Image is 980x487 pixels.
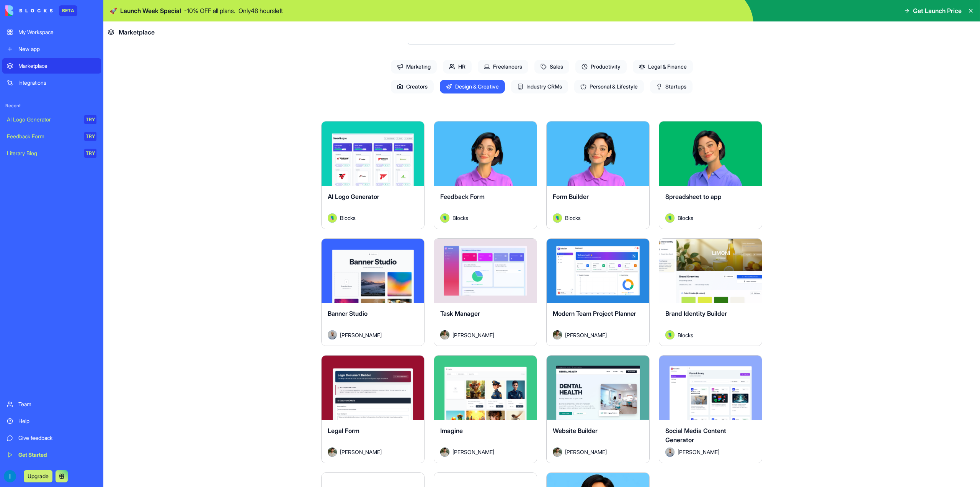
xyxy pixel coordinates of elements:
span: AI Logo Generator [328,193,379,200]
span: [PERSON_NAME] [452,331,494,339]
p: - 10 % OFF all plans. [184,6,235,15]
a: Marketplace [2,58,101,74]
div: TRY [84,132,96,141]
span: Design & Creative [440,80,505,93]
span: Industry CRMs [511,80,568,93]
a: Social Media Content GeneratorAvatar[PERSON_NAME] [659,355,762,463]
img: Avatar [553,213,562,223]
span: [PERSON_NAME] [452,448,494,456]
a: Form BuilderAvatarBlocks [546,121,650,229]
span: Startups [650,80,693,93]
span: Modern Team Project Planner [553,310,636,317]
a: Banner StudioAvatar[PERSON_NAME] [321,238,425,346]
a: New app [2,41,101,57]
img: Avatar [553,330,562,339]
a: AI Logo GeneratorTRY [2,112,101,127]
span: Blocks [678,214,693,222]
div: BETA [59,5,77,16]
img: Avatar [665,213,675,223]
a: Brand Identity BuilderAvatarBlocks [659,238,762,346]
span: Spreadsheet to app [665,193,722,200]
a: Give feedback [2,430,101,446]
span: Banner Studio [328,310,367,317]
div: TRY [84,115,96,124]
img: Avatar [328,213,337,223]
span: Blocks [565,214,581,222]
span: 🚀 [109,6,117,15]
div: New app [18,45,96,53]
span: [PERSON_NAME] [340,448,382,456]
span: Social Media Content Generator [665,427,726,444]
span: Task Manager [440,310,480,317]
span: Blocks [340,214,356,222]
div: Marketplace [18,62,96,70]
span: Productivity [575,60,627,74]
img: ACg8ocKX1H1ETx1q3Fn9GVN6IWFIMG6pLKxXrbjenzKY4teM1WLJ4Q=s96-c [4,470,16,482]
a: Feedback FormTRY [2,129,101,144]
span: [PERSON_NAME] [678,448,719,456]
img: Avatar [553,448,562,457]
a: AI Logo GeneratorAvatarBlocks [321,121,425,229]
div: Integrations [18,79,96,87]
span: Sales [534,60,569,74]
img: Avatar [328,330,337,339]
img: Avatar [665,448,675,457]
span: [PERSON_NAME] [565,331,607,339]
span: HR [443,60,472,74]
div: Team [18,400,96,408]
span: Form Builder [553,193,589,200]
img: Avatar [665,330,675,339]
span: Blocks [678,331,693,339]
a: Legal FormAvatar[PERSON_NAME] [321,355,425,463]
a: Feedback FormAvatarBlocks [434,121,537,229]
a: Website BuilderAvatar[PERSON_NAME] [546,355,650,463]
span: Feedback Form [440,193,485,200]
a: Modern Team Project PlannerAvatar[PERSON_NAME] [546,238,650,346]
a: Spreadsheet to appAvatarBlocks [659,121,762,229]
span: Freelancers [478,60,528,74]
a: My Workspace [2,25,101,40]
span: Personal & Lifestyle [574,80,644,93]
span: Brand Identity Builder [665,310,727,317]
div: Get Started [18,451,96,459]
span: Blocks [452,214,468,222]
img: Avatar [440,330,449,339]
a: Task ManagerAvatar[PERSON_NAME] [434,238,537,346]
span: Legal Form [328,427,359,435]
div: Help [18,417,96,425]
img: Avatar [328,448,337,457]
a: Get Started [2,447,101,462]
span: Legal & Finance [633,60,693,74]
span: [PERSON_NAME] [340,331,382,339]
span: Imagine [440,427,463,435]
div: Literary Blog [7,149,79,157]
span: Website Builder [553,427,598,435]
img: logo [5,5,53,16]
span: Creators [391,80,434,93]
img: Avatar [440,448,449,457]
button: Upgrade [24,470,52,482]
span: Recent [2,103,101,109]
a: ImagineAvatar[PERSON_NAME] [434,355,537,463]
span: Marketplace [119,28,155,37]
div: Give feedback [18,434,96,442]
a: Team [2,397,101,412]
span: Launch Week Special [120,6,181,15]
a: Help [2,413,101,429]
span: [PERSON_NAME] [565,448,607,456]
div: Feedback Form [7,133,79,140]
span: Marketing [391,60,437,74]
div: My Workspace [18,28,96,36]
a: Upgrade [24,472,52,480]
a: Integrations [2,75,101,90]
a: Literary BlogTRY [2,146,101,161]
div: AI Logo Generator [7,116,79,123]
span: Get Launch Price [913,6,962,15]
div: TRY [84,149,96,158]
img: Avatar [440,213,449,223]
p: Only 48 hours left [238,6,283,15]
a: BETA [5,5,77,16]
